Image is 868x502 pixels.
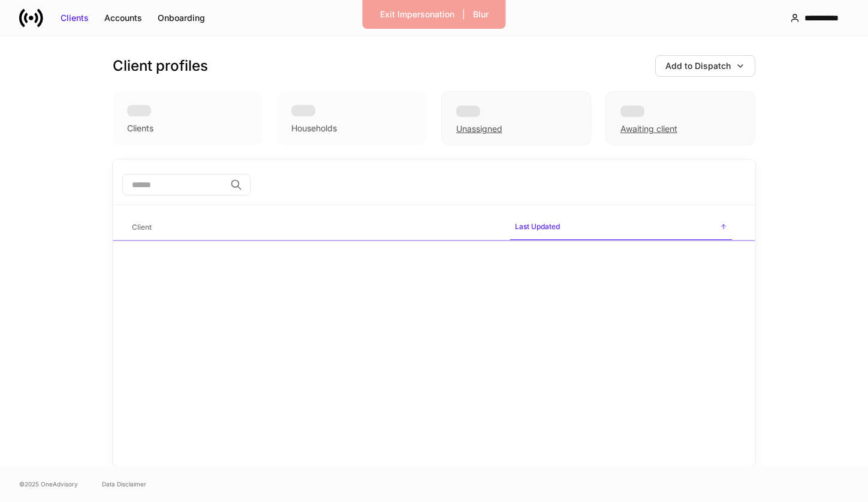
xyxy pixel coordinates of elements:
button: Onboarding [150,8,213,28]
div: Awaiting client [605,91,755,145]
div: Clients [127,122,153,134]
span: Last Updated [510,215,732,241]
span: © 2025 OneAdvisory [19,479,78,489]
button: Accounts [97,8,150,28]
div: Blur [473,8,489,20]
button: Clients [53,8,97,28]
div: Households [291,122,337,134]
button: Exit Impersonation [372,5,462,24]
h6: Client [132,221,152,233]
h6: Last Updated [515,221,560,232]
a: Data Disclaimer [102,479,146,489]
div: Add to Dispatch [665,60,731,72]
div: Accounts [104,12,142,24]
div: Unassigned [441,91,591,145]
h3: Client profiles [113,56,208,76]
span: Client [127,215,501,240]
button: Blur [465,5,496,24]
div: Onboarding [158,12,205,24]
div: Clients [61,12,89,24]
button: Add to Dispatch [655,55,755,77]
div: Exit Impersonation [380,8,454,20]
div: Unassigned [456,123,502,135]
div: Awaiting client [620,123,677,135]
